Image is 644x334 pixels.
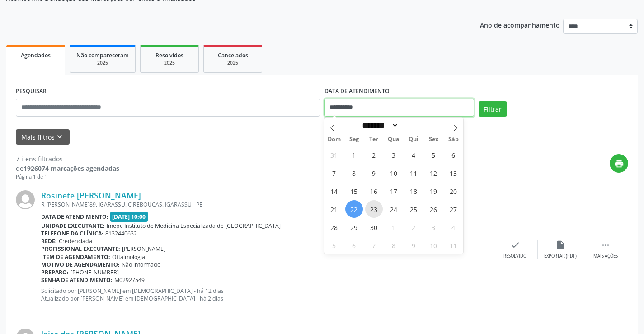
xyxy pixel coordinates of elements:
select: Month [359,121,399,130]
span: Setembro 25, 2025 [405,200,423,218]
span: Setembro 20, 2025 [445,182,462,200]
span: Outubro 3, 2025 [425,218,442,236]
span: Setembro 24, 2025 [385,200,403,218]
span: Outubro 8, 2025 [385,236,403,254]
span: Setembro 28, 2025 [325,218,343,236]
p: Ano de acompanhamento [480,19,560,30]
span: Ter [364,136,384,142]
span: Setembro 5, 2025 [425,146,442,164]
span: [DATE] 10:00 [110,212,148,222]
span: Oftalmologia [112,253,145,261]
div: Mais ações [593,253,618,259]
span: Outubro 4, 2025 [445,218,462,236]
div: 2025 [147,60,192,66]
span: Outubro 2, 2025 [405,218,423,236]
div: 2025 [76,60,129,66]
span: Dom [324,136,344,142]
strong: 1926074 marcações agendadas [24,164,119,173]
span: Setembro 4, 2025 [405,146,423,164]
b: Telefone da clínica: [41,230,103,237]
b: Senha de atendimento: [41,276,113,284]
span: Qua [384,136,404,142]
label: PESQUISAR [16,85,47,99]
span: Setembro 22, 2025 [345,200,363,218]
i: insert_drive_file [555,240,565,250]
span: Setembro 1, 2025 [345,146,363,164]
input: Year [399,121,428,130]
b: Rede: [41,237,57,245]
span: Setembro 14, 2025 [325,182,343,200]
b: Motivo de agendamento: [41,261,120,268]
span: Imepe Instituto de Medicina Especializada de [GEOGRAPHIC_DATA] [107,222,281,230]
span: Setembro 30, 2025 [365,218,383,236]
b: Preparo: [41,268,69,276]
button: Filtrar [479,101,507,117]
span: Setembro 6, 2025 [445,146,462,164]
span: Setembro 11, 2025 [405,164,423,182]
span: Setembro 26, 2025 [425,200,442,218]
span: [PHONE_NUMBER] [71,268,119,276]
span: Setembro 29, 2025 [345,218,363,236]
div: 2025 [210,60,255,66]
span: Setembro 19, 2025 [425,182,442,200]
a: Rosinete [PERSON_NAME] [41,190,141,200]
span: Setembro 16, 2025 [365,182,383,200]
span: Setembro 21, 2025 [325,200,343,218]
span: Sáb [443,136,463,142]
span: Setembro 7, 2025 [325,164,343,182]
div: 7 itens filtrados [16,154,119,164]
span: Outubro 9, 2025 [405,236,423,254]
span: Setembro 9, 2025 [365,164,383,182]
button: print [610,154,628,173]
button: Mais filtroskeyboard_arrow_down [16,129,70,145]
div: Página 1 de 1 [16,173,119,181]
span: Outubro 7, 2025 [365,236,383,254]
span: [PERSON_NAME] [122,245,165,253]
span: Setembro 18, 2025 [405,182,423,200]
span: Sex [423,136,443,142]
span: Setembro 8, 2025 [345,164,363,182]
p: Solicitado por [PERSON_NAME] em [DEMOGRAPHIC_DATA] - há 12 dias Atualizado por [PERSON_NAME] em [... [41,287,493,302]
span: Outubro 5, 2025 [325,236,343,254]
span: Setembro 27, 2025 [445,200,462,218]
span: Setembro 13, 2025 [445,164,462,182]
span: Outubro 1, 2025 [385,218,403,236]
span: Setembro 10, 2025 [385,164,403,182]
i: check [510,240,520,250]
span: Cancelados [218,52,248,59]
span: M02927549 [114,276,145,284]
span: Outubro 6, 2025 [345,236,363,254]
span: Não informado [122,261,160,268]
span: Setembro 3, 2025 [385,146,403,164]
div: R [PERSON_NAME]89, IGARASSU, C REBOUCAS, IGARASSU - PE [41,201,493,208]
span: Credenciada [59,237,92,245]
img: img [16,190,35,209]
label: DATA DE ATENDIMENTO [324,85,390,99]
b: Data de atendimento: [41,213,108,221]
i: print [614,159,624,169]
div: Exportar (PDF) [544,253,577,259]
b: Unidade executante: [41,222,105,230]
span: Setembro 15, 2025 [345,182,363,200]
i:  [601,240,611,250]
b: Item de agendamento: [41,253,110,261]
span: Outubro 11, 2025 [445,236,462,254]
span: 8132440632 [105,230,137,237]
span: Setembro 23, 2025 [365,200,383,218]
div: Resolvido [503,253,526,259]
div: de [16,164,119,173]
span: Não compareceram [76,52,129,59]
span: Qui [404,136,423,142]
span: Setembro 2, 2025 [365,146,383,164]
span: Seg [344,136,364,142]
span: Setembro 17, 2025 [385,182,403,200]
span: Setembro 12, 2025 [425,164,442,182]
i: keyboard_arrow_down [55,132,65,142]
span: Resolvidos [155,52,183,59]
span: Outubro 10, 2025 [425,236,442,254]
span: Agendados [21,52,51,59]
span: Agosto 31, 2025 [325,146,343,164]
b: Profissional executante: [41,245,120,253]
